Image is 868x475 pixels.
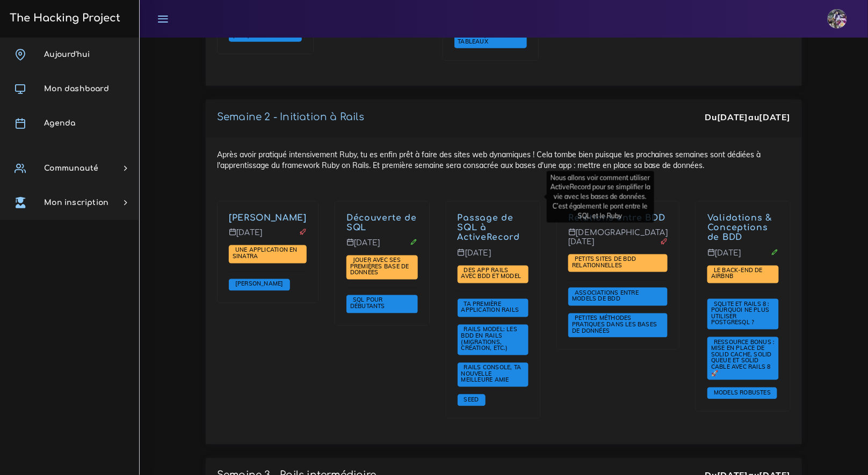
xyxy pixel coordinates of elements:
a: Rails Console, ta nouvelle meilleure amie [461,364,522,384]
span: Mon dashboard [44,85,109,93]
a: SQLite et Rails 8 : Pourquoi ne plus utiliser PostgreSQL ? [711,301,770,327]
span: Jouer avec ses premières base de données [350,257,409,276]
a: Relations entre BDD [568,213,665,223]
span: Mon inscription [44,199,108,207]
span: Enregistrer ses données dans un fichier qui gère les tableaux [458,19,522,45]
strong: [DATE] [759,112,791,122]
span: Associations entre models de BDD [572,289,639,303]
h3: The Hacking Project [6,12,120,24]
span: Models robustes [711,389,773,397]
div: Nous allons voir comment utiliser ActiveRecord pour se simplifier la vie avec les bases de donnée... [547,171,654,223]
span: Rails Console, ta nouvelle meilleure amie [461,364,522,384]
div: Du au [705,111,791,123]
a: Petits sites de BDD relationnelles [572,256,636,270]
p: [DATE] [229,229,307,246]
a: Ta première application Rails [461,301,522,315]
a: Rails Model: les BDD en Rails (migrations, création, etc.) [461,326,517,353]
a: [PERSON_NAME] [233,281,286,288]
a: Une application en Sinatra [233,247,298,261]
span: SQL pour débutants [350,296,388,310]
a: Le Back-end de Airbnb [711,267,763,281]
span: Une application en Sinatra [233,246,298,260]
a: Seed [461,396,482,404]
p: [DEMOGRAPHIC_DATA][DATE] [568,229,668,255]
a: Validations & Conceptions de BDD [707,213,772,243]
span: Des app Rails avec BDD et Model [461,267,524,281]
span: Aujourd'hui [44,50,90,59]
a: SQL pour débutants [350,297,388,311]
a: Ressource Bonus : Mise en place de Solid Cache, Solid Queue et Solid Cable avec Rails 8 🚀 [711,339,775,377]
a: Passage de SQL à ActiveRecord [458,213,520,243]
strong: [DATE] [717,112,748,122]
p: [DATE] [707,249,779,266]
a: Associations entre models de BDD [572,290,639,304]
img: eg54bupqcshyolnhdacp.jpg [828,9,847,28]
span: Communauté [44,164,98,172]
a: Jouer avec ses premières base de données [350,257,409,277]
span: Rails Model: les BDD en Rails (migrations, création, etc.) [461,326,517,352]
span: Le Back-end de Airbnb [711,267,763,281]
p: [DATE] [458,249,529,266]
div: Après avoir pratiqué intensivement Ruby, tu es enfin prêt à faire des sites web dynamiques ! Cela... [206,138,802,444]
a: Petites méthodes pratiques dans les bases de données [572,315,657,335]
span: Petits sites de BDD relationnelles [572,255,636,269]
a: [PERSON_NAME] [229,213,307,223]
span: Agenda [44,119,75,127]
a: Découverte de SQL [346,213,417,233]
span: [PERSON_NAME] [233,280,286,288]
a: Des app Rails avec BDD et Model [461,267,524,281]
span: Petites méthodes pratiques dans les bases de données [572,315,657,334]
a: Semaine 2 - Initiation à Rails [217,112,364,122]
a: Models robustes [711,390,773,397]
p: [DATE] [346,239,418,256]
